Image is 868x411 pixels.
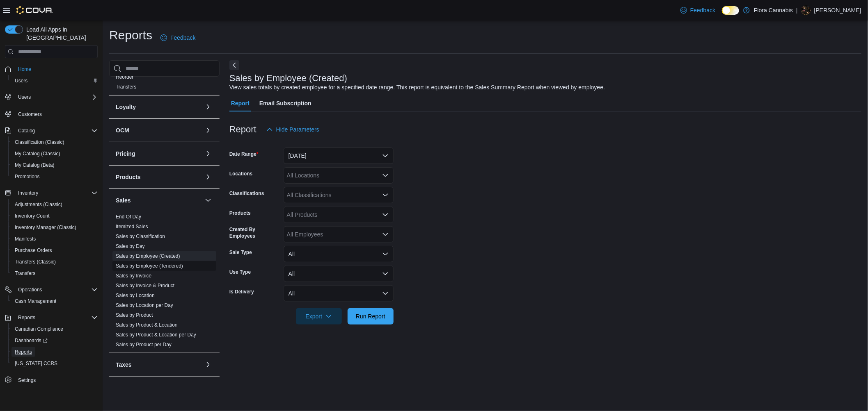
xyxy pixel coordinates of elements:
[11,211,98,221] span: Inventory Count
[8,335,101,346] a: Dashboards
[259,95,311,111] span: Email Subscription
[116,74,133,80] span: Reorder
[116,361,132,369] h3: Taxes
[284,148,394,164] button: [DATE]
[229,210,251,216] label: Products
[116,243,145,250] span: Sales by Day
[109,212,220,353] div: Sales
[116,292,155,299] span: Sales by Location
[18,377,36,384] span: Settings
[116,263,183,269] span: Sales by Employee (Tendered)
[16,6,53,14] img: Cova
[8,159,101,171] button: My Catalog (Beta)
[15,313,98,322] span: Reports
[15,188,98,198] span: Inventory
[11,336,98,345] span: Dashboards
[801,5,811,15] div: Gavin Russell
[116,173,202,181] button: Products
[8,199,101,210] button: Adjustments (Classic)
[5,60,98,407] nav: Complex example
[203,102,213,112] button: Loyalty
[116,126,129,134] h3: OCM
[15,326,63,332] span: Canadian Compliance
[382,231,389,238] button: Open list of options
[18,286,42,293] span: Operations
[284,246,394,262] button: All
[15,236,36,242] span: Manifests
[116,263,183,269] a: Sales by Employee (Tendered)
[116,302,173,309] span: Sales by Location per Day
[284,266,394,282] button: All
[15,337,48,344] span: Dashboards
[116,282,174,289] span: Sales by Invoice & Product
[356,312,385,320] span: Run Report
[116,302,173,308] a: Sales by Location per Day
[11,296,98,306] span: Cash Management
[229,269,251,275] label: Use Type
[15,173,40,180] span: Promotions
[116,234,165,239] a: Sales by Classification
[116,213,141,220] span: End Of Day
[15,313,39,322] button: Reports
[15,139,64,145] span: Classification (Classic)
[8,323,101,335] button: Canadian Compliance
[18,127,35,134] span: Catalog
[11,137,68,147] a: Classification (Classic)
[11,245,55,255] a: Purchase Orders
[15,298,56,304] span: Cash Management
[8,268,101,279] button: Transfers
[229,83,605,92] div: View sales totals by created employee for a specified date range. This report is equivalent to th...
[15,162,55,168] span: My Catalog (Beta)
[116,233,165,240] span: Sales by Classification
[116,322,178,328] span: Sales by Product & Location
[11,160,58,170] a: My Catalog (Beta)
[11,76,31,86] a: Users
[301,308,337,325] span: Export
[8,75,101,86] button: Users
[203,360,213,370] button: Taxes
[116,126,202,134] button: OCM
[116,253,180,259] a: Sales by Employee (Created)
[15,188,41,198] button: Inventory
[229,226,280,239] label: Created By Employees
[116,272,151,279] span: Sales by Invoice
[170,34,195,42] span: Feedback
[229,249,252,256] label: Sale Type
[11,296,60,306] a: Cash Management
[15,259,56,265] span: Transfers (Classic)
[284,285,394,302] button: All
[11,257,98,267] span: Transfers (Classic)
[15,92,34,102] button: Users
[8,222,101,233] button: Inventory Manager (Classic)
[15,126,98,136] span: Catalog
[814,5,861,15] p: [PERSON_NAME]
[18,314,35,321] span: Reports
[15,360,57,367] span: [US_STATE] CCRS
[229,288,254,295] label: Is Delivery
[157,30,199,46] a: Feedback
[18,94,31,100] span: Users
[116,196,202,204] button: Sales
[229,60,239,70] button: Next
[15,213,50,219] span: Inventory Count
[11,137,98,147] span: Classification (Classic)
[15,77,27,84] span: Users
[2,63,101,75] button: Home
[754,5,793,15] p: Flora Cannabis
[116,332,196,338] span: Sales by Product & Location per Day
[116,342,172,347] a: Sales by Product per Day
[116,312,153,318] a: Sales by Product
[116,173,141,181] h3: Products
[11,234,98,244] span: Manifests
[203,195,213,205] button: Sales
[15,64,98,74] span: Home
[15,349,32,355] span: Reports
[229,190,264,197] label: Classifications
[116,361,202,369] button: Taxes
[8,346,101,358] button: Reports
[116,74,133,80] a: Reorder
[11,149,98,159] span: My Catalog (Classic)
[15,247,52,254] span: Purchase Orders
[722,15,722,15] span: Dark Mode
[8,136,101,148] button: Classification (Classic)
